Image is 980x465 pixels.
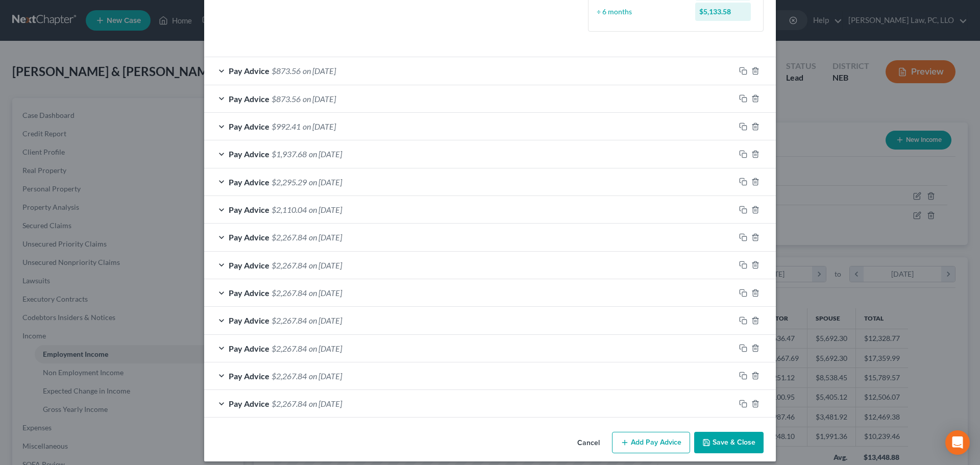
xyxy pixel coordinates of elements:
[303,94,336,104] span: on [DATE]
[272,121,301,131] span: $992.41
[229,94,269,104] span: Pay Advice
[309,177,342,187] span: on [DATE]
[309,205,342,214] span: on [DATE]
[272,205,307,214] span: $2,110.04
[309,232,342,242] span: on [DATE]
[272,232,307,242] span: $2,267.84
[272,66,301,76] span: $873.56
[592,7,690,17] div: ÷ 6 months
[229,288,269,298] span: Pay Advice
[229,66,269,76] span: Pay Advice
[229,260,269,270] span: Pay Advice
[272,315,307,325] span: $2,267.84
[695,3,751,21] div: $5,133.58
[229,177,269,187] span: Pay Advice
[309,371,342,381] span: on [DATE]
[309,260,342,270] span: on [DATE]
[229,315,269,325] span: Pay Advice
[303,66,336,76] span: on [DATE]
[272,94,301,104] span: $873.56
[272,149,307,159] span: $1,937.68
[229,232,269,242] span: Pay Advice
[612,432,690,453] button: Add Pay Advice
[229,121,269,131] span: Pay Advice
[309,288,342,298] span: on [DATE]
[569,433,608,453] button: Cancel
[272,371,307,381] span: $2,267.84
[229,205,269,214] span: Pay Advice
[309,399,342,408] span: on [DATE]
[309,344,342,353] span: on [DATE]
[272,344,307,353] span: $2,267.84
[694,432,764,453] button: Save & Close
[272,260,307,270] span: $2,267.84
[272,177,307,187] span: $2,295.29
[229,399,269,408] span: Pay Advice
[229,149,269,159] span: Pay Advice
[229,371,269,381] span: Pay Advice
[945,430,970,455] div: Open Intercom Messenger
[309,149,342,159] span: on [DATE]
[309,315,342,325] span: on [DATE]
[303,121,336,131] span: on [DATE]
[229,344,269,353] span: Pay Advice
[272,399,307,408] span: $2,267.84
[272,288,307,298] span: $2,267.84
